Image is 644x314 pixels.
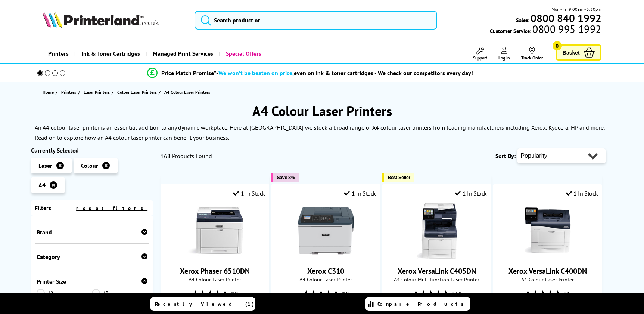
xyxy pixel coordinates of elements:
img: Xerox VersaLink C400DN [520,203,576,259]
span: (114) [451,287,461,301]
p: An A4 colour laser printer is an essential addition to any dynamic workplace. Here at [GEOGRAPHIC... [35,124,604,141]
span: Customer Service: [490,25,601,34]
h1: A4 Colour Laser Printers [31,102,613,120]
a: Laser Printers [84,88,112,96]
a: Support [473,47,487,61]
a: Xerox VersaLink C400DN [520,253,576,260]
a: A3 [92,289,147,297]
span: Filters [35,204,51,212]
span: Price Match Promise* [161,69,216,77]
a: Managed Print Services [146,44,219,63]
a: Home [43,88,56,96]
a: Colour Laser Printers [117,88,159,96]
span: 168 Products Found [161,152,212,160]
img: Xerox Phaser 6510DN [187,203,243,259]
span: (60) [563,287,571,301]
span: A4 Colour Multifunction Laser Printer [386,276,487,283]
div: 1 In Stock [344,190,376,197]
span: Sort By: [495,152,516,160]
b: 0800 840 1992 [531,11,601,25]
a: Xerox C310 [307,266,344,276]
span: Basket [563,47,580,58]
span: A4 Colour Laser Printer [497,276,598,283]
div: Printer Size [37,278,148,285]
a: Basket 0 [556,44,601,61]
div: Brand [37,228,148,236]
a: Track Order [521,47,543,61]
span: Laser Printers [84,88,110,96]
a: reset filters [76,205,147,212]
span: Log In [498,55,510,61]
a: Log In [498,47,510,61]
span: Save 8% [277,175,295,180]
span: A4 Colour Laser Printer [276,276,376,283]
span: Laser [38,162,52,169]
a: Xerox VersaLink C405DN [409,253,465,260]
span: Compare Products [377,301,468,307]
span: Mon - Fri 9:00am - 5:30pm [551,6,601,13]
li: modal_Promise [27,67,594,80]
img: Printerland Logo [43,11,159,28]
div: - even on ink & toner cartridges - We check our competitors every day! [216,69,473,77]
span: A4 [38,181,46,189]
span: Ink & Toner Cartridges [81,44,140,63]
button: Best Seller [382,173,414,182]
span: Recently Viewed (1) [155,301,254,307]
span: Best Seller [388,175,410,180]
div: Category [37,253,148,261]
span: A4 Colour Laser Printer [165,276,265,283]
input: Search product or [195,11,437,30]
a: Ink & Toner Cartridges [74,44,146,63]
a: Xerox C310 [298,253,354,260]
div: 1 In Stock [233,190,265,197]
a: Xerox Phaser 6510DN [180,266,250,276]
span: (28) [231,287,238,301]
a: Xerox VersaLink C405DN [398,266,476,276]
a: Recently Viewed (1) [150,297,255,311]
img: Xerox VersaLink C405DN [409,203,465,259]
a: Compare Products [365,297,470,311]
a: Printers [61,88,78,96]
span: We won’t be beaten on price, [218,69,294,77]
span: Support [473,55,487,61]
a: Xerox VersaLink C400DN [508,266,587,276]
div: Currently Selected [31,147,153,154]
span: Colour Laser Printers [117,88,157,96]
span: Colour [81,162,98,169]
span: 0 [553,41,562,50]
a: A2 [37,289,92,297]
span: Sales: [516,16,529,24]
img: Xerox C310 [298,203,354,259]
button: Save 8% [271,173,298,182]
span: (80) [342,287,349,301]
span: Printers [61,88,76,96]
a: Printers [43,44,74,63]
a: Xerox Phaser 6510DN [187,253,243,260]
span: A4 Colour Laser Printers [164,89,210,95]
a: Special Offers [219,44,267,63]
a: 0800 840 1992 [529,15,601,22]
a: Printerland Logo [43,11,185,29]
div: 1 In Stock [566,190,598,197]
div: 1 In Stock [455,190,487,197]
span: 0800 995 1992 [531,25,601,33]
